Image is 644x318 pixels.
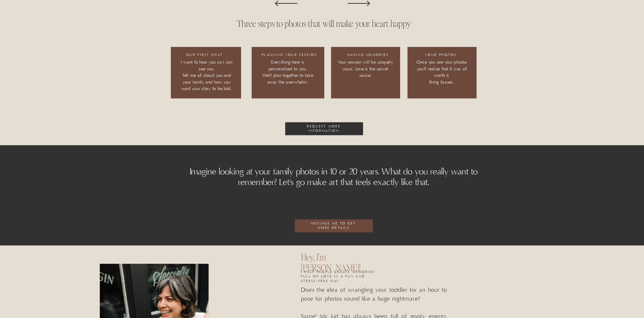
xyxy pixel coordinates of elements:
p: Everything here is personalized to you. We'll plan together to take away the overwhelm. [259,59,317,101]
p: Your session will be uniquely yours. Love is the secret sauce. [337,59,394,64]
a: request more information [297,124,350,134]
h3: Imagine looking at your family photos in 10 or 20 years. What do you really want to remember? Let... [173,167,495,213]
p: Once you see your photos you'll realize that it was all worth it. Bring tissues. [413,59,471,91]
h3: Hey, I'm [PERSON_NAME]! [301,252,372,267]
h3: Three steps to photos that will make your heart happy [163,18,485,47]
h3: our first chat [183,53,227,58]
h3: planning your session [260,53,319,58]
h3: making memories [334,53,402,58]
h3: i help people create memories full of love in a fun and stress-free way [301,270,379,310]
h3: your photos [407,53,474,58]
a: message me to get more details [307,222,360,231]
p: I want to hear you so I can see you. Tell me all about you and your family and how you want your ... [178,59,235,64]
